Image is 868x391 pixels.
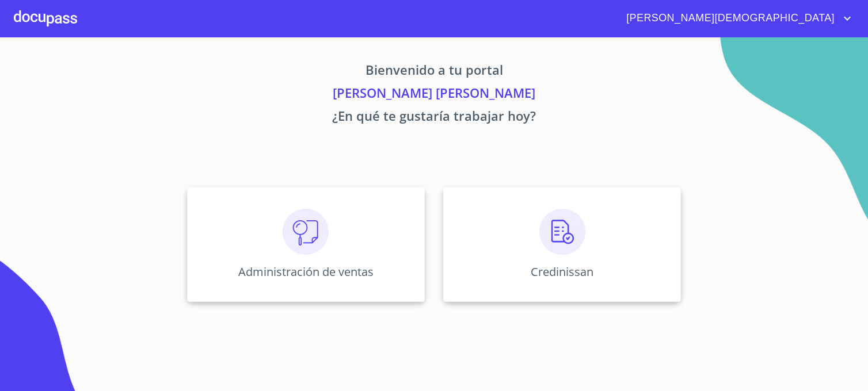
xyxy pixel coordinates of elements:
img: consulta.png [283,209,329,255]
p: Administración de ventas [238,264,374,279]
button: account of current user [618,9,854,28]
p: Bienvenido a tu portal [79,60,789,83]
p: ¿En qué te gustaría trabajar hoy? [79,106,789,129]
img: verificacion.png [539,209,585,255]
p: [PERSON_NAME] [PERSON_NAME] [79,83,789,106]
p: Credinissan [531,264,593,279]
span: [PERSON_NAME][DEMOGRAPHIC_DATA] [618,9,840,28]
